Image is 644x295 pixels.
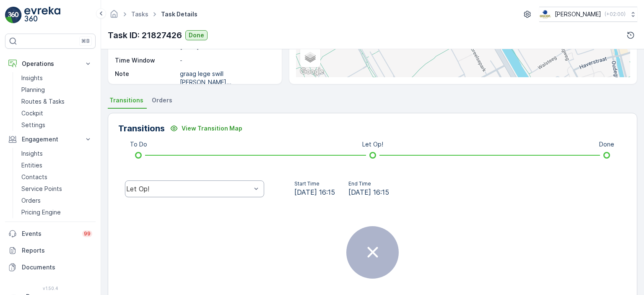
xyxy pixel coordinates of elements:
p: [PERSON_NAME] [555,10,601,18]
a: Reports [5,242,96,259]
p: Time Window [115,56,177,65]
button: [PERSON_NAME](+02:00) [539,7,637,22]
a: Entities [18,159,96,171]
span: Transitions [109,96,143,104]
p: 99 [84,230,91,237]
img: basis-logo_rgb2x.png [539,10,551,19]
p: Entities [21,161,42,170]
a: Service Points [18,183,96,195]
p: Settings [21,121,45,129]
span: [DATE] 16:15 [348,187,389,197]
p: Planning [21,86,45,94]
a: Orders [18,195,96,206]
p: Task ID: 21827426 [108,29,182,42]
p: Service Points [21,185,62,193]
p: Documents [22,263,92,272]
a: Events99 [5,225,96,242]
img: Google [298,66,326,77]
p: View Transition Map [182,124,242,133]
p: ⌘B [81,38,90,44]
a: Layers [301,48,319,66]
p: Insights [21,74,43,82]
p: Events [22,230,77,238]
span: v 1.50.4 [5,286,96,291]
a: Homepage [109,13,119,20]
p: Done [599,140,614,149]
a: Cockpit [18,107,96,119]
span: [DATE] 16:15 [294,187,335,197]
p: Contacts [21,173,47,181]
p: Reports [22,246,92,255]
p: graag lege swill [PERSON_NAME]... [180,70,231,86]
button: View Transition Map [165,122,247,135]
div: Let Op! [126,185,251,193]
p: Start Time [294,180,335,187]
p: - [180,56,273,65]
button: Engagement [5,131,96,148]
span: Orders [152,96,172,104]
button: Done [185,30,208,40]
a: Routes & Tasks [18,96,96,107]
p: Engagement [22,135,79,144]
a: Tasks [131,10,148,18]
p: To Do [130,140,147,149]
button: Operations [5,55,96,72]
p: ( +02:00 ) [605,11,626,18]
a: Pricing Engine [18,206,96,218]
span: Task Details [159,10,199,18]
p: Operations [22,60,79,68]
a: Planning [18,84,96,96]
p: Pricing Engine [21,208,61,217]
p: Cockpit [21,109,43,117]
p: Insights [21,149,43,158]
a: Settings [18,119,96,131]
p: Transitions [118,122,165,135]
p: Note [115,70,177,86]
a: Documents [5,259,96,276]
a: Insights [18,148,96,159]
p: Orders [21,196,41,205]
a: Contacts [18,171,96,183]
a: Open this area in Google Maps (opens a new window) [298,66,326,77]
img: logo_light-DOdMpM7g.png [24,7,60,23]
img: logo [5,7,22,23]
p: Let Op! [362,140,383,149]
p: End Time [348,180,389,187]
p: Routes & Tasks [21,97,65,106]
a: Insights [18,72,96,84]
p: Done [189,31,204,39]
